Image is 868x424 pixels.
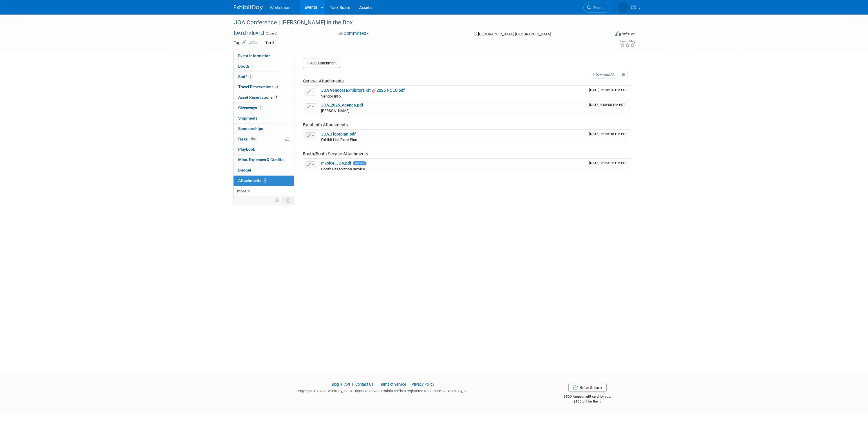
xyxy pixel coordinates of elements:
a: JOA Vendors Exhibitors Kit 🎸2025 NOLO.pdf [321,88,405,93]
a: Download All [591,71,616,79]
img: Format-Inperson.png [615,31,621,36]
span: | [351,382,355,387]
a: Booth [234,61,294,71]
span: Event Information [238,53,271,58]
span: Travel Reservations [238,84,279,89]
button: Committed [337,30,371,37]
img: ExhibitDay [234,5,263,11]
a: Tasks50% [234,134,294,144]
a: Staff2 [234,72,294,82]
span: 50% [249,137,257,141]
a: Blog [332,382,339,387]
a: Refer & Earn [568,383,607,392]
td: Personalize Event Tab Strip [272,196,282,204]
span: 4 [263,178,267,183]
span: Booth Reservation Invoice [321,167,365,171]
a: Giveaways4 [234,103,294,113]
a: more [234,186,294,196]
div: Event Rating [620,40,635,43]
a: Asset Reservations4 [234,92,294,102]
td: Upload Timestamp [587,159,630,173]
span: Playbook [238,147,255,151]
span: Upload Timestamp [589,103,625,107]
span: Exhibit Hall Floor Plan [321,138,357,142]
td: Upload Timestamp [587,86,630,100]
a: JOA_Floorplan.pdf [321,132,356,136]
a: Terms of Service [379,382,406,387]
a: Attachments4 [234,176,294,186]
a: Misc. Expenses & Credits [234,155,294,165]
span: (2 days) [265,32,277,35]
span: Staff [238,74,253,79]
span: Attachments [238,178,267,183]
a: Edit [249,41,258,45]
div: Copyright © 2025 ExhibitDay, Inc. All rights reserved. ExhibitDay is a registered trademark of Ex... [234,387,532,394]
span: Invoice [353,161,366,165]
a: API [344,382,350,387]
span: General Attachments [303,78,344,84]
div: In-Person [622,31,636,36]
span: Event Info Attachments [303,122,348,127]
span: Giveaways [238,105,263,110]
a: Playbook [234,144,294,154]
a: Search [583,3,610,13]
span: Upload Timestamp [589,132,627,136]
span: to [246,31,252,35]
i: Booth reservation complete [252,64,255,68]
a: Travel Reservations3 [234,82,294,92]
button: Add Attachment [303,59,340,68]
a: JOA_2025_Agenda.pdf [321,103,363,107]
div: JOA Conference | [PERSON_NAME] in the Box [232,17,601,28]
span: 4 [274,95,279,100]
span: Booth [238,64,256,68]
span: 3 [275,85,279,89]
span: [GEOGRAPHIC_DATA], [GEOGRAPHIC_DATA] [478,32,551,36]
span: Booth/Booth Service Attachments [303,151,368,156]
span: Upload Timestamp [589,88,627,92]
a: Sponsorships [234,124,294,134]
td: Toggle Event Tabs [282,196,294,204]
span: Misc. Expenses & Credits [238,157,283,162]
div: $500 Amazon gift card for you, [541,390,634,404]
span: Asset Reservations [238,95,279,100]
a: Contact Us [355,382,373,387]
td: Tags [234,40,258,46]
span: 2 [248,74,253,79]
img: Keira Wiele [618,2,629,13]
span: more [237,189,246,193]
span: Search [591,6,605,10]
span: Workstream [270,5,292,10]
span: Shipments [238,116,258,120]
span: Sponsorships [238,126,263,131]
div: Event Format [576,30,636,39]
span: [PERSON_NAME] [321,109,349,113]
span: | [407,382,411,387]
sup: ® [398,388,400,391]
span: Upload Timestamp [589,161,627,165]
td: Upload Timestamp [587,130,630,144]
span: Budget [238,168,251,172]
div: Tier 3 [264,40,276,46]
a: Privacy Policy [412,382,434,387]
div: $150 off for them. [541,399,634,404]
a: Shipments [234,113,294,123]
span: [DATE] [DATE] [234,30,264,36]
span: | [374,382,378,387]
span: 4 [258,105,263,110]
a: Invoice_JOA.pdf [321,161,351,165]
span: Vendor Info [321,94,341,98]
span: | [340,382,343,387]
td: Upload Timestamp [587,101,630,115]
a: Budget [234,165,294,175]
a: Event Information [234,51,294,61]
span: Tasks [238,137,257,141]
